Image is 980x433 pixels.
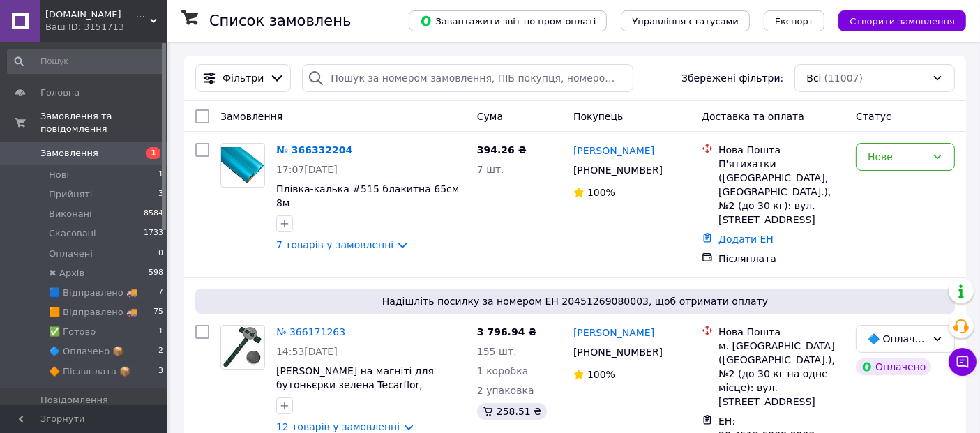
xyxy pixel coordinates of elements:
[718,234,774,245] a: Додати ЕН
[477,385,534,396] span: 2 упаковка
[573,165,663,176] span: [PHONE_NUMBER]
[477,111,503,122] span: Cума
[146,147,160,159] span: 1
[144,227,163,240] span: 1733
[158,248,163,260] span: 0
[838,10,966,31] button: Створити замовлення
[587,187,615,198] span: 100%
[49,365,130,378] span: 🔶 Післяплата 📦
[144,208,163,220] span: 8584
[718,143,845,157] div: Нова Пошта
[49,169,69,181] span: Нові
[153,306,163,319] span: 75
[420,15,596,27] span: Завантажити звіт по пром-оплаті
[220,143,265,188] a: Фото товару
[40,394,108,407] span: Повідомлення
[158,287,163,299] span: 7
[573,111,623,122] span: Покупець
[573,347,663,358] span: [PHONE_NUMBER]
[49,306,137,319] span: 🟧 Відправлено 🚚
[158,365,163,378] span: 3
[149,267,163,280] span: 598
[949,348,977,376] button: Чат з покупцем
[209,13,351,29] h1: Список замовлень
[621,10,750,31] button: Управління статусами
[158,345,163,358] span: 2
[868,149,926,165] div: Нове
[221,147,264,183] img: Фото товару
[681,71,783,85] span: Збережені фільтри:
[276,346,338,357] span: 14:53[DATE]
[302,64,633,92] input: Пошук за номером замовлення, ПІБ покупця, номером телефону, Email, номером накладної
[276,164,338,175] span: 17:07[DATE]
[718,252,845,266] div: Післяплата
[702,111,804,122] span: Доставка та оплата
[158,169,163,181] span: 1
[276,365,434,404] a: [PERSON_NAME] на магніті для бутоньєрки зелена Tecarflor, [GEOGRAPHIC_DATA]
[40,110,167,135] span: Замовлення та повідомлення
[201,294,949,308] span: Надішліть посилку за номером ЕН 20451269080003, щоб отримати оплату
[49,287,137,299] span: 🟦 Відправлено 🚚
[775,16,814,26] span: Експорт
[49,248,93,260] span: Оплачені
[276,421,400,432] a: 12 товарів у замовленні
[718,339,845,409] div: м. [GEOGRAPHIC_DATA] ([GEOGRAPHIC_DATA].), №2 (до 30 кг на одне місце): вул. [STREET_ADDRESS]
[824,15,966,26] a: Створити замовлення
[477,326,537,337] span: 3 796.94 ₴
[824,73,863,84] span: (11007)
[49,326,96,338] span: ✅ Готово
[573,326,654,340] a: [PERSON_NAME]
[220,111,282,122] span: Замовлення
[276,183,459,208] a: Плівка-калька #515 блакитна 65см 8м
[49,188,92,201] span: Прийняті
[49,208,92,220] span: Виконані
[477,164,504,175] span: 7 шт.
[45,21,167,33] div: Ваш ID: 3151713
[276,144,352,155] a: № 366332204
[220,325,265,370] a: Фото товару
[477,346,517,357] span: 155 шт.
[856,111,891,122] span: Статус
[276,239,393,250] a: 7 товарів у замовленні
[632,16,739,26] span: Управління статусами
[477,365,529,377] span: 1 коробка
[45,8,150,21] span: BestDecor.in.ua — товари для флористики, рукоділля та декору
[223,71,264,85] span: Фільтри
[764,10,825,31] button: Експорт
[573,144,654,158] a: [PERSON_NAME]
[477,144,527,155] span: 394.26 ₴
[868,331,926,347] div: 🔷 Оплачено 📦
[477,403,547,420] div: 258.51 ₴
[49,345,123,358] span: 🔷 Оплачено 📦
[40,86,80,99] span: Головна
[587,369,615,380] span: 100%
[806,71,821,85] span: Всі
[409,10,607,31] button: Завантажити звіт по пром-оплаті
[850,16,955,26] span: Створити замовлення
[158,188,163,201] span: 3
[221,326,264,369] img: Фото товару
[49,267,84,280] span: ✖ Архів
[718,325,845,339] div: Нова Пошта
[158,326,163,338] span: 1
[7,49,165,74] input: Пошук
[856,358,931,375] div: Оплачено
[276,326,345,337] a: № 366171263
[718,157,845,227] div: П'ятихатки ([GEOGRAPHIC_DATA], [GEOGRAPHIC_DATA].), №2 (до 30 кг): вул. [STREET_ADDRESS]
[40,147,98,160] span: Замовлення
[49,227,96,240] span: Скасовані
